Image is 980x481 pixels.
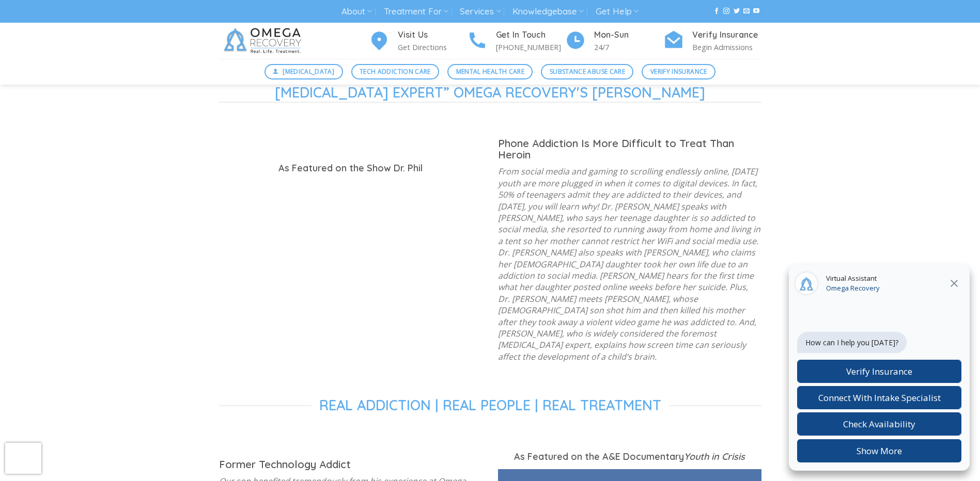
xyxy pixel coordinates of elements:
h3: Former Technology Addict [219,459,483,470]
a: Get Help [596,2,639,21]
a: Substance Abuse Care [541,64,633,79]
span: Verify Insurance [650,67,707,76]
iframe: YouTube video player [219,181,483,343]
em: Youth in Crisis [684,451,745,462]
a: About [341,2,372,21]
h4: As Featured on the Show Dr. Phil [219,161,483,176]
span: Substance Abuse Care [550,67,625,76]
h4: Visit Us [398,28,467,42]
span: Real Addiction | Real People | Real Treatment [319,396,661,414]
a: Treatment For [384,2,448,21]
h4: Mon-Sun [594,28,663,42]
a: [MEDICAL_DATA] [265,64,343,79]
a: Tech Addiction Care [351,64,440,79]
a: Knowledgebase [512,2,584,21]
span: Mental Health Care [456,67,524,76]
a: Visit Us Get Directions [369,28,467,54]
p: From social media and gaming to scrolling endlessly online, [DATE] youth are more plugged in when... [498,166,761,362]
a: Services [460,2,501,21]
h4: Verify Insurance [692,28,761,42]
h4: Get In Touch [496,28,565,42]
p: 24/7 [594,41,663,53]
a: Verify Insurance [642,64,715,79]
a: Mental Health Care [447,64,533,79]
a: Follow on Facebook [713,8,720,15]
a: Send us an email [743,8,750,15]
h3: Phone Addiction Is More Difficult to Treat Than Heroin [498,138,761,161]
img: Omega Recovery [219,23,309,59]
a: Follow on Twitter [734,8,740,15]
p: Get Directions [398,41,467,53]
h4: As Featured on the A&E Documentary [498,450,761,464]
a: Verify Insurance Begin Admissions [663,28,761,54]
span: Tech Addiction Care [360,67,431,76]
a: Get In Touch [PHONE_NUMBER] [467,28,565,54]
p: Begin Admissions [692,41,761,53]
p: [PHONE_NUMBER] [496,41,565,53]
span: [MEDICAL_DATA] [283,67,334,76]
a: Follow on YouTube [753,8,759,15]
a: Follow on Instagram [723,8,729,15]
